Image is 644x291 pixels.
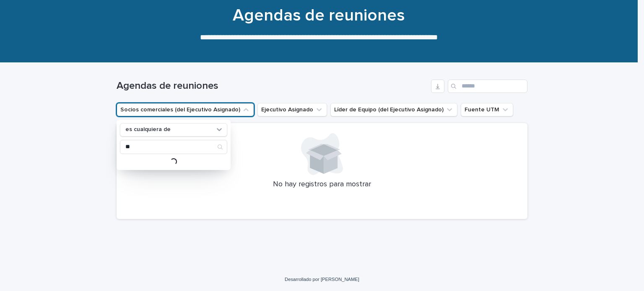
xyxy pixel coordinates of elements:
[120,140,227,154] input: Buscar
[285,277,359,282] a: Desarrollado por [PERSON_NAME]
[273,180,371,188] font: No hay registros para mostrar
[330,103,457,116] button: Líder de Equipo (del Ejecutivo Asignado)
[125,126,171,132] font: es cualquiera de
[117,81,218,91] font: Agendas de reuniones
[448,80,527,93] input: Buscar
[257,103,327,116] button: Ejecutivo Asignado
[233,7,405,24] font: Agendas de reuniones
[461,103,513,116] button: Fuente UTM
[117,103,254,116] button: Socios comerciales (del Ejecutivo Asignado)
